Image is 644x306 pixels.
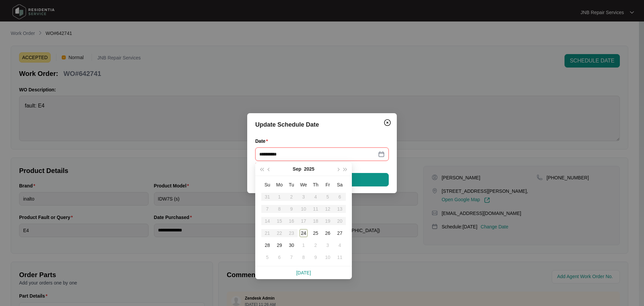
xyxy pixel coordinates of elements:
[275,241,283,249] div: 29
[312,253,320,261] div: 9
[334,239,346,251] td: 2025-10-04
[304,162,314,176] button: 2025
[336,229,344,237] div: 27
[334,227,346,239] td: 2025-09-27
[310,239,322,251] td: 2025-10-02
[324,229,332,237] div: 26
[261,179,273,191] th: Su
[293,162,302,176] button: Sep
[312,229,320,237] div: 25
[336,253,344,261] div: 11
[300,229,308,237] div: 24
[255,161,389,168] div: Please enter your date.
[263,253,271,261] div: 5
[310,251,322,263] td: 2025-10-09
[259,150,377,158] input: Date
[261,239,273,251] td: 2025-09-28
[336,241,344,249] div: 4
[322,251,334,263] td: 2025-10-10
[334,179,346,191] th: Sa
[273,179,285,191] th: Mo
[298,239,310,251] td: 2025-10-01
[324,241,332,249] div: 3
[296,270,311,275] a: [DATE]
[275,253,283,261] div: 6
[261,251,273,263] td: 2025-10-05
[285,251,298,263] td: 2025-10-07
[310,179,322,191] th: Th
[273,251,285,263] td: 2025-10-06
[334,251,346,263] td: 2025-10-11
[287,241,296,249] div: 30
[312,241,320,249] div: 2
[382,117,393,128] button: Close
[324,253,332,261] div: 10
[298,251,310,263] td: 2025-10-08
[322,179,334,191] th: Fr
[263,241,271,249] div: 28
[300,253,308,261] div: 8
[285,179,298,191] th: Tu
[285,239,298,251] td: 2025-09-30
[298,227,310,239] td: 2025-09-24
[255,138,271,144] label: Date
[322,227,334,239] td: 2025-09-26
[310,227,322,239] td: 2025-09-25
[383,119,391,127] img: closeCircle
[287,253,296,261] div: 7
[298,179,310,191] th: We
[273,239,285,251] td: 2025-09-29
[255,120,389,129] div: Update Schedule Date
[322,239,334,251] td: 2025-10-03
[300,241,308,249] div: 1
